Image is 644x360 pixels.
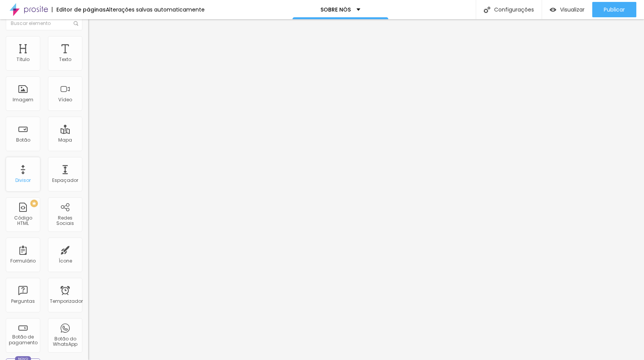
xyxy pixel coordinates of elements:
font: Alterações salvas automaticamente [106,6,205,13]
font: Botão [16,137,30,143]
iframe: Editor [88,19,644,360]
button: Publicar [592,2,636,17]
img: Ícone [484,7,490,13]
font: Redes Sociais [56,215,74,226]
img: view-1.svg [550,7,556,13]
font: Configurações [494,6,534,13]
font: Mapa [58,137,72,143]
input: Buscar elemento [6,17,82,30]
font: Vídeo [58,96,72,103]
font: SOBRE NÓS [320,6,351,13]
font: Visualizar [560,6,585,13]
font: Código HTML [14,215,32,226]
font: Título [16,56,30,63]
font: Botão do WhatsApp [53,335,77,347]
font: Perguntas [11,298,35,304]
font: Editor de páginas [56,6,106,13]
img: Ícone [74,21,78,26]
font: Ícone [59,258,72,264]
font: Publicar [604,6,625,13]
font: Espaçador [52,177,78,183]
font: Divisor [15,177,31,183]
font: Imagem [13,96,33,103]
font: Formulário [10,258,36,264]
font: Botão de pagamento [9,334,38,345]
button: Visualizar [542,2,592,17]
font: Temporizador [50,298,83,304]
font: Texto [59,56,71,63]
